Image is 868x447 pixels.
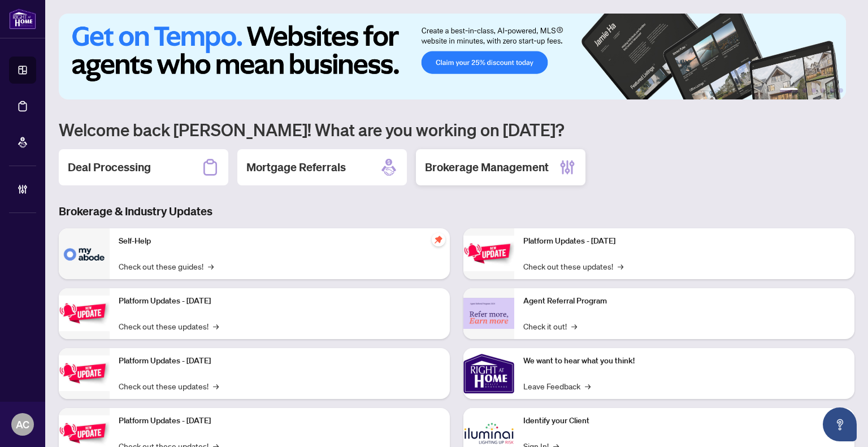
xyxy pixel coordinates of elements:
[119,355,441,367] p: Platform Updates - [DATE]
[59,355,110,391] img: Platform Updates - July 21, 2025
[571,320,577,332] span: →
[523,355,845,367] p: We want to hear what you think!
[585,380,591,392] span: →
[523,320,577,332] a: Check it out!→
[523,260,623,272] a: Check out these updates!→
[119,380,219,392] a: Check out these updates!→
[59,228,110,279] img: Self-Help
[780,88,798,93] button: 1
[119,320,219,332] a: Check out these updates!→
[823,407,857,441] button: Open asap
[839,88,843,93] button: 6
[119,260,214,272] a: Check out these guides!→
[463,348,514,399] img: We want to hear what you think!
[16,416,29,432] span: AC
[119,235,441,248] p: Self-Help
[213,320,219,332] span: →
[463,236,514,271] img: Platform Updates - June 23, 2025
[208,260,214,272] span: →
[246,159,346,175] h2: Mortgage Referrals
[68,159,151,175] h2: Deal Processing
[59,119,854,140] h1: Welcome back [PERSON_NAME]! What are you working on [DATE]?
[821,88,825,93] button: 4
[425,159,549,175] h2: Brokerage Management
[59,296,110,331] img: Platform Updates - September 16, 2025
[811,88,816,93] button: 3
[523,235,845,248] p: Platform Updates - [DATE]
[432,233,445,246] span: pushpin
[119,415,441,427] p: Platform Updates - [DATE]
[213,380,219,392] span: →
[523,415,845,427] p: Identify your Client
[523,295,845,307] p: Agent Referral Program
[463,298,514,329] img: Agent Referral Program
[9,8,36,29] img: logo
[830,88,834,93] button: 5
[802,88,807,93] button: 2
[119,295,441,307] p: Platform Updates - [DATE]
[59,14,846,99] img: Slide 0
[618,260,623,272] span: →
[523,380,591,392] a: Leave Feedback→
[59,203,854,219] h3: Brokerage & Industry Updates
